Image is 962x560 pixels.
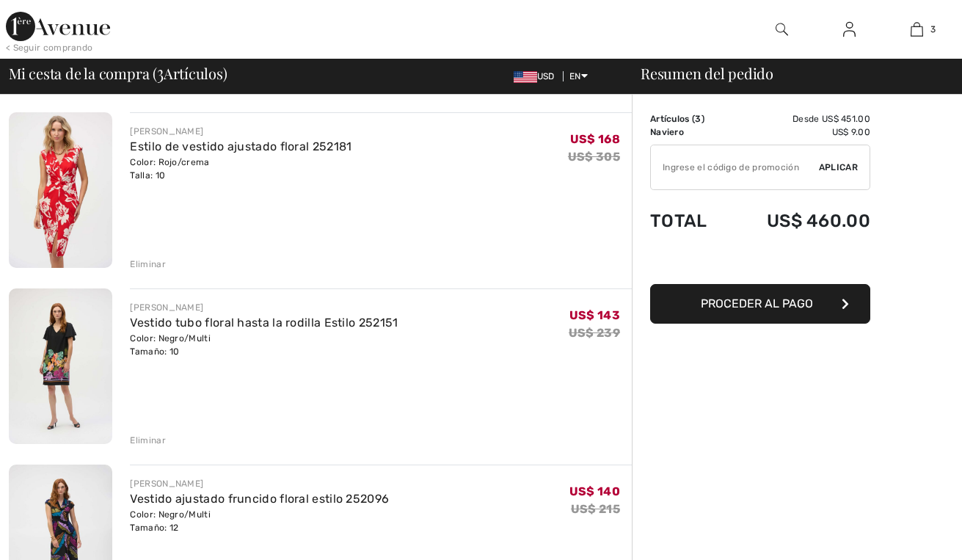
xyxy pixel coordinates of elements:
td: Total [650,196,728,246]
img: Vestido tubo floral hasta la rodilla Estilo 252151 [9,288,112,444]
font: Mi cesta de la compra ( [9,63,157,83]
img: Estilo de vestido ajustado floral 252181 [9,112,112,268]
img: Mi información [843,21,856,38]
span: 3 [930,23,936,36]
td: ) [650,112,728,126]
img: Avenida 1ère [6,12,110,41]
font: Color: Rojo/crema Talla: 10 [130,157,209,181]
s: US$ 305 [568,150,620,164]
a: 3 [883,21,950,38]
div: Resumen del pedido [623,66,953,81]
span: USD [514,71,561,81]
td: Desde US$ 451.00 [728,112,870,126]
a: Estilo de vestido ajustado floral 252181 [130,139,351,153]
span: US$ 143 [569,308,620,322]
s: US$ 215 [571,502,620,516]
input: Promo code [651,145,819,189]
iframe: PayPal [650,246,870,279]
font: EN [569,71,581,81]
div: < Seguir comprando [6,41,92,54]
span: Proceder al pago [701,297,813,310]
td: US$ 9.00 [728,126,870,139]
div: [PERSON_NAME] [130,301,398,314]
a: Vestido tubo floral hasta la rodilla Estilo 252151 [130,316,398,330]
font: Color: Negro/Multi Tamaño: 12 [130,509,210,533]
div: Eliminar [130,434,165,447]
button: Proceder al pago [650,284,870,324]
img: Mi bolsa [911,21,923,38]
s: US$ 239 [569,326,620,340]
span: 3 [695,114,701,124]
font: Artículos) [164,63,227,83]
div: [PERSON_NAME] [130,125,351,138]
a: Sign In [831,21,867,39]
span: 3 [157,62,164,81]
a: Vestido ajustado fruncido floral estilo 252096 [130,492,389,506]
span: Aplicar [819,161,858,174]
span: US$ 140 [569,484,620,498]
font: Artículos ( [650,114,702,124]
img: Dólar de EE.UU [514,71,537,83]
div: Eliminar [130,258,165,271]
td: US$ 460.00 [728,196,870,246]
td: Naviero [650,126,728,139]
img: Buscar en el sitio web [776,21,788,38]
div: [PERSON_NAME] [130,477,389,490]
font: Color: Negro/Multi Tamaño: 10 [130,333,210,357]
span: US$ 168 [570,132,620,146]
